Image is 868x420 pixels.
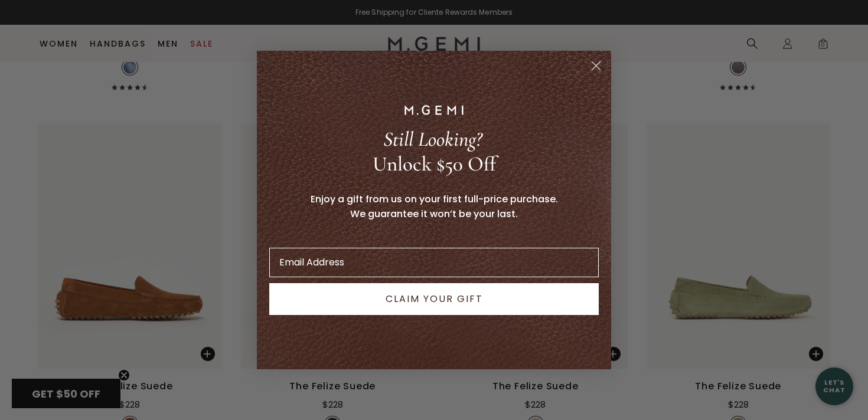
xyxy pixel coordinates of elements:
[373,152,496,176] span: Unlock $50 Off
[269,248,599,277] input: Email Address
[404,105,464,114] img: M.GEMI
[586,55,606,76] button: Close dialog
[383,127,482,152] span: Still Looking?
[311,192,558,221] span: Enjoy a gift from us on your first full-price purchase. We guarantee it won’t be your last.
[269,283,599,315] button: CLAIM YOUR GIFT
